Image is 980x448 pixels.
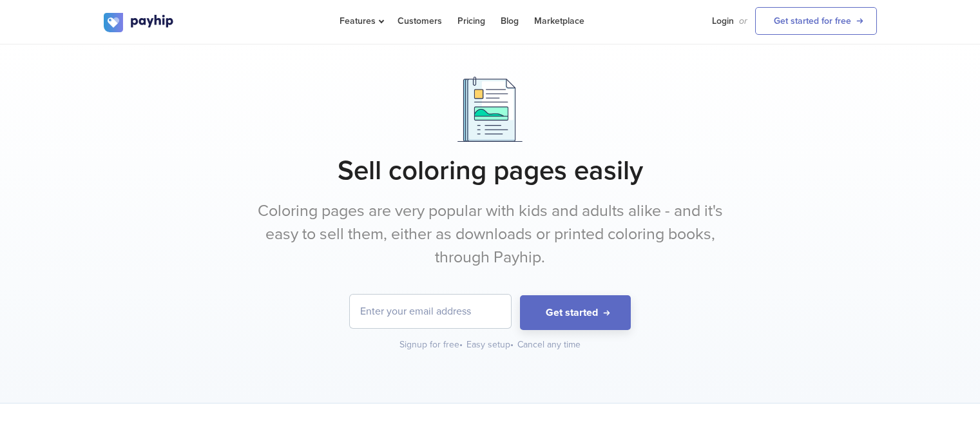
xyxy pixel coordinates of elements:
[520,295,631,331] button: Get started
[517,338,581,351] div: Cancel any time
[350,295,511,328] input: Enter your email address
[755,7,877,35] a: Get started for free
[399,338,464,351] div: Signup for free
[104,13,175,32] img: logo.svg
[104,155,877,187] h1: Sell coloring pages easily
[466,338,515,351] div: Easy setup
[459,339,463,350] span: •
[249,200,732,269] p: Coloring pages are very popular with kids and adults alike - and it's easy to sell them, either a...
[457,77,523,142] img: Documents.png
[510,339,514,350] span: •
[340,15,382,26] span: Features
